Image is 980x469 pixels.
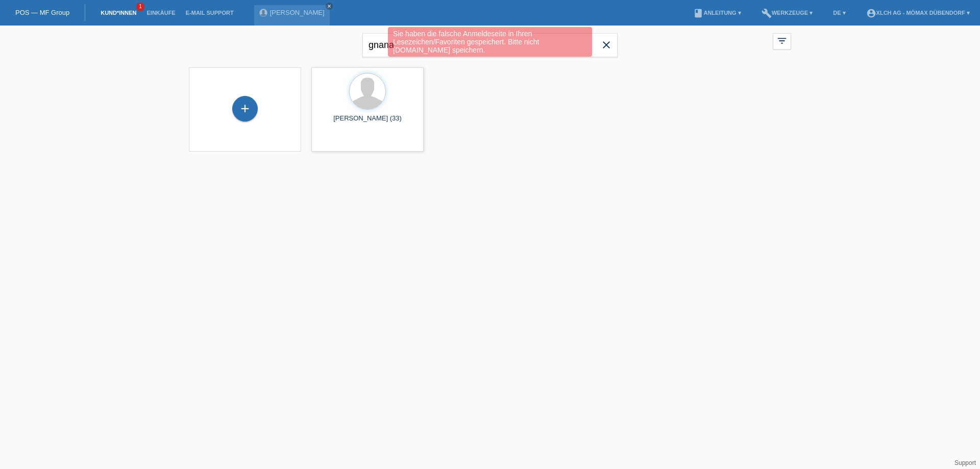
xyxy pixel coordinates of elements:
[828,10,850,16] a: DE ▾
[762,8,772,18] i: build
[15,9,69,16] a: POS — MF Group
[756,10,818,16] a: buildWerkzeuge ▾
[136,3,144,11] span: 1
[233,100,257,117] div: Kund*in hinzufügen
[866,8,876,18] i: account_circle
[688,10,746,16] a: bookAnleitung ▾
[181,10,239,16] a: E-Mail Support
[326,3,333,10] a: close
[954,459,976,466] a: Support
[693,8,703,18] i: book
[327,4,332,9] i: close
[270,9,325,16] a: [PERSON_NAME]
[141,10,180,16] a: Einkäufe
[320,114,415,131] div: [PERSON_NAME] (33)
[388,27,592,57] div: Sie haben die falsche Anmeldeseite in Ihren Lesezeichen/Favoriten gespeichert. Bitte nicht [DOMAI...
[861,10,975,16] a: account_circleXLCH AG - Mömax Dübendorf ▾
[95,10,141,16] a: Kund*innen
